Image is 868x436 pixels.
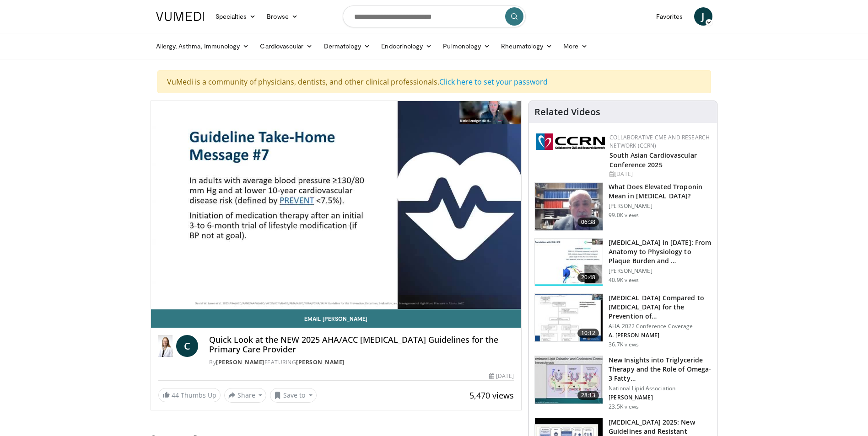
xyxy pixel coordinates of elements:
img: a04ee3ba-8487-4636-b0fb-5e8d268f3737.png.150x105_q85_autocrop_double_scale_upscale_version-0.2.png [536,133,605,150]
p: [PERSON_NAME] [609,202,712,210]
a: Favorites [651,7,689,26]
a: Endocrinology [376,37,437,55]
p: 99.0K views [609,212,639,219]
a: [PERSON_NAME] [296,358,345,366]
h3: [MEDICAL_DATA] in [DATE]: From Anatomy to Physiology to Plaque Burden and … [609,238,712,266]
a: Rheumatology [496,37,558,55]
div: By FEATURING [209,358,514,367]
span: 44 [172,391,179,399]
span: 20:48 [577,273,599,282]
p: 40.9K views [609,276,639,284]
p: A. [PERSON_NAME] [609,332,712,339]
div: [DATE] [609,170,710,178]
a: 06:38 What Does Elevated Troponin Mean in [MEDICAL_DATA]? [PERSON_NAME] 99.0K views [534,182,712,231]
h4: Related Videos [534,106,600,117]
h4: Quick Look at the NEW 2025 AHA/ACC [MEDICAL_DATA] Guidelines for the Primary Care Provider [209,335,514,355]
p: 36.7K views [609,341,639,348]
a: Browse [261,7,303,26]
h3: [MEDICAL_DATA] Compared to [MEDICAL_DATA] for the Prevention of… [609,293,712,321]
input: Search topics, interventions [343,5,526,27]
span: 5,470 views [469,390,514,401]
p: [PERSON_NAME] [609,267,712,275]
h3: What Does Elevated Troponin Mean in [MEDICAL_DATA]? [609,182,712,201]
p: National Lipid Association [609,385,712,392]
p: [PERSON_NAME] [609,394,712,401]
div: VuMedi is a community of physicians, dentists, and other clinical professionals. [157,70,711,93]
img: VuMedi Logo [156,12,205,21]
p: AHA 2022 Conference Coverage [609,323,712,330]
a: 20:48 [MEDICAL_DATA] in [DATE]: From Anatomy to Physiology to Plaque Burden and … [PERSON_NAME] 4... [534,238,712,287]
a: J [694,7,712,26]
img: 823da73b-7a00-425d-bb7f-45c8b03b10c3.150x105_q85_crop-smart_upscale.jpg [535,239,603,286]
p: 23.5K views [609,403,639,410]
h3: New Insights into Triglyceride Therapy and the Role of Omega-3 Fatty… [609,356,712,383]
a: Specialties [210,7,262,26]
a: 44 Thumbs Up [158,388,221,402]
a: 10:12 [MEDICAL_DATA] Compared to [MEDICAL_DATA] for the Prevention of… AHA 2022 Conference Covera... [534,293,712,348]
a: [PERSON_NAME] [216,358,264,366]
img: 98daf78a-1d22-4ebe-927e-10afe95ffd94.150x105_q85_crop-smart_upscale.jpg [535,183,603,230]
span: 10:12 [577,329,599,338]
a: Allergy, Asthma, Immunology [151,37,255,55]
button: Share [224,388,267,403]
a: C [176,335,198,357]
div: [DATE] [489,372,514,380]
a: Pulmonology [437,37,496,55]
a: Click here to set your password [439,77,548,87]
a: Collaborative CME and Research Network (CCRN) [609,133,710,149]
img: 45ea033d-f728-4586-a1ce-38957b05c09e.150x105_q85_crop-smart_upscale.jpg [535,356,603,404]
span: 06:38 [577,218,599,227]
img: 7c0f9b53-1609-4588-8498-7cac8464d722.150x105_q85_crop-smart_upscale.jpg [535,294,603,341]
button: Save to [270,388,317,403]
a: More [558,37,593,55]
a: South Asian Cardiovascular Conference 2025 [609,151,697,169]
a: Email [PERSON_NAME] [151,309,522,328]
img: Dr. Catherine P. Benziger [158,335,173,357]
video-js: Video Player [151,101,522,309]
a: Cardiovascular [254,37,318,55]
span: 28:13 [577,391,599,400]
a: 28:13 New Insights into Triglyceride Therapy and the Role of Omega-3 Fatty… National Lipid Associ... [534,356,712,410]
a: Dermatology [318,37,376,55]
